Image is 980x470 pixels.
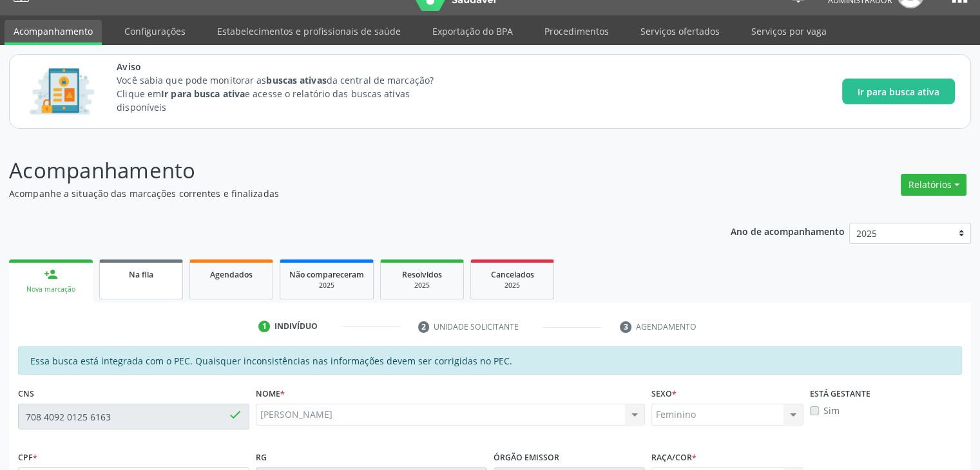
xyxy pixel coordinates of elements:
[842,79,955,104] button: Ir para busca ativa
[115,20,195,42] a: Configurações
[491,269,534,280] span: Cancelados
[731,223,845,239] p: Ano de acompanhamento
[266,74,326,86] strong: buscas ativas
[210,269,253,280] span: Agendados
[651,384,677,404] label: Sexo
[858,85,939,99] span: Ir para busca ativa
[129,269,153,280] span: Na fila
[494,447,559,467] label: Órgão emissor
[9,187,682,200] p: Acompanhe a situação das marcações correntes e finalizadas
[651,447,697,467] label: Raça/cor
[480,281,544,290] div: 2025
[228,408,242,422] span: done
[208,20,410,42] a: Estabelecimentos e profissionais de saúde
[25,62,99,120] img: Imagem de CalloutCard
[18,285,84,294] div: Nova marcação
[5,20,102,45] a: Acompanhamento
[256,384,285,404] label: Nome
[390,281,454,290] div: 2025
[9,155,682,187] p: Acompanhamento
[44,267,58,281] div: person_add
[117,60,457,73] span: Aviso
[402,269,442,280] span: Resolvidos
[18,384,34,404] label: CNS
[274,321,318,332] div: Indivíduo
[823,404,840,417] label: Sim
[256,447,267,467] label: RG
[289,269,364,280] span: Não compareceram
[535,20,618,42] a: Procedimentos
[161,88,245,100] strong: Ir para busca ativa
[631,20,729,42] a: Serviços ofertados
[117,73,457,114] p: Você sabia que pode monitorar as da central de marcação? Clique em e acesse o relatório das busca...
[18,346,962,375] div: Essa busca está integrada com o PEC. Quaisquer inconsistências nas informações devem ser corrigid...
[258,321,270,332] div: 1
[810,384,870,404] label: Está gestante
[901,174,966,196] button: Relatórios
[423,20,522,42] a: Exportação do BPA
[742,20,836,42] a: Serviços por vaga
[289,281,364,290] div: 2025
